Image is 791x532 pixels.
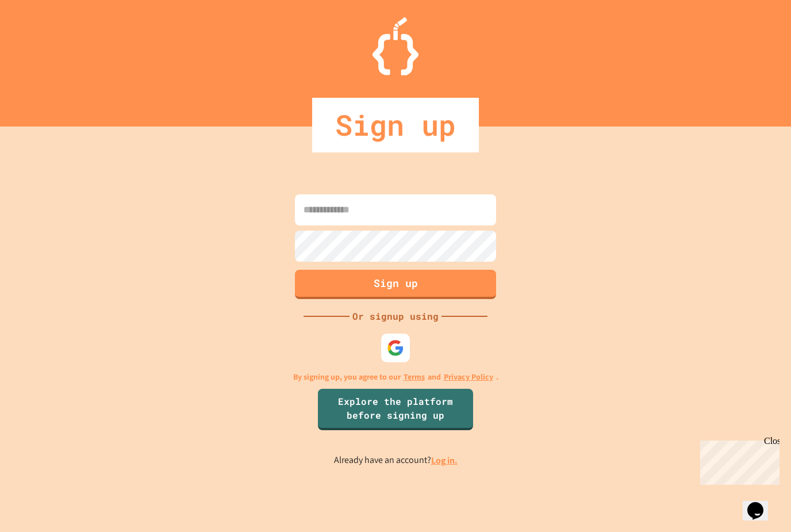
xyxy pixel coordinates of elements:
[318,389,473,430] a: Explore the platform before signing up
[334,453,458,468] p: Already have an account?
[5,5,79,73] div: Chat with us now!Close
[312,98,479,152] div: Sign up
[293,371,498,383] p: By signing up, you agree to our and .
[387,339,404,357] img: google-icon.svg
[373,17,418,75] img: Logo.svg
[743,486,780,520] iframe: chat widget
[295,270,496,299] button: Sign up
[404,371,425,383] a: Terms
[431,454,458,466] a: Log in.
[444,371,493,383] a: Privacy Policy
[350,309,441,323] div: Or signup using
[696,436,780,485] iframe: chat widget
